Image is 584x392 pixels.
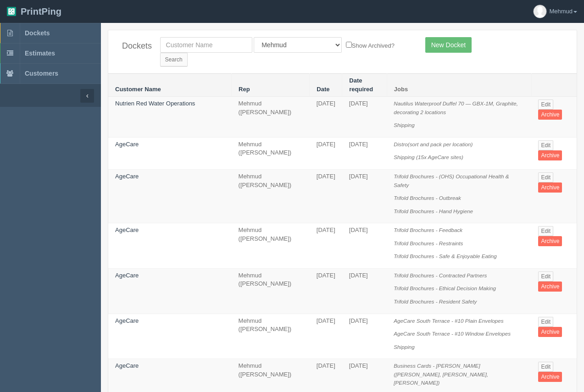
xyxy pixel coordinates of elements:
i: Trifold Brochures - Feedback [394,227,462,233]
td: [DATE] [342,97,387,138]
a: AgeCare [115,141,139,148]
a: Archive [538,236,562,246]
i: Trifold Brochures - Ethical Decision Making [394,285,496,291]
img: avatar_default-7531ab5dedf162e01f1e0bb0964e6a185e93c5c22dfe317fb01d7f8cd2b1632c.jpg [534,5,546,18]
a: Edit [538,140,553,150]
td: [DATE] [310,137,342,169]
a: Edit [538,99,553,110]
td: [DATE] [342,268,387,314]
td: Mehmud ([PERSON_NAME]) [232,223,310,269]
i: Trifold Brochures - (OHS) Occupational Health & Safety [394,173,509,188]
a: Date required [349,77,373,93]
a: Nutrien Red Water Operations [115,100,195,107]
td: [DATE] [310,314,342,359]
i: Business Cards - [PERSON_NAME] ([PERSON_NAME], [PERSON_NAME], [PERSON_NAME]) [394,363,488,386]
a: AgeCare [115,317,139,324]
i: Nautilus Waterproof Duffel 70 — GBX-1M, Graphite, decorating 2 locations [394,100,518,115]
i: Trifold Brochures - Restraints [394,240,463,246]
td: Mehmud ([PERSON_NAME]) [232,97,310,138]
a: Archive [538,110,562,120]
i: Trifold Brochures - Hand Hygiene [394,208,473,214]
td: [DATE] [310,169,342,223]
a: Rep [239,86,250,93]
span: Estimates [25,50,55,57]
a: Archive [538,282,562,292]
input: Search [160,53,188,66]
a: AgeCare [115,272,139,279]
a: Archive [538,150,562,160]
a: AgeCare [115,173,139,180]
i: Trifold Brochures - Outbreak [394,195,461,201]
i: Trifold Brochures - Resident Safety [394,298,477,304]
a: Archive [538,182,562,193]
i: Shipping [394,122,415,128]
td: Mehmud ([PERSON_NAME]) [232,268,310,314]
td: [DATE] [342,137,387,169]
img: logo-3e63b451c926e2ac314895c53de4908e5d424f24456219fb08d385ab2e579770.png [7,7,16,16]
i: Trifold Brochures - Contracted Partners [394,272,487,278]
span: Dockets [25,29,50,37]
label: Show Archived? [346,40,395,50]
td: [DATE] [342,223,387,269]
a: Archive [538,327,562,337]
a: New Docket [425,37,472,53]
a: Edit [538,271,553,282]
a: Edit [538,317,553,327]
td: [DATE] [342,169,387,223]
i: Shipping [394,344,415,350]
td: [DATE] [342,314,387,359]
i: Shipping (15x AgeCare sites) [394,154,463,160]
a: Edit [538,226,553,236]
th: Jobs [387,74,531,97]
i: Trifold Brochures - Safe & Enjoyable Eating [394,253,497,259]
a: Edit [538,362,553,372]
h4: Dockets [122,42,146,51]
input: Show Archived? [346,42,352,48]
a: AgeCare [115,226,139,233]
a: Archive [538,372,562,382]
td: [DATE] [310,97,342,138]
a: Date [317,86,329,93]
i: AgeCare South Terrace - #10 Window Envelopes [394,331,511,337]
a: AgeCare [115,362,139,369]
td: [DATE] [310,223,342,269]
td: Mehmud ([PERSON_NAME]) [232,169,310,223]
i: Distro(sort and pack per location) [394,141,473,147]
span: Customers [25,70,58,77]
input: Customer Name [160,37,252,53]
td: Mehmud ([PERSON_NAME]) [232,314,310,359]
a: Customer Name [115,86,161,93]
a: Edit [538,172,553,182]
td: [DATE] [310,268,342,314]
td: Mehmud ([PERSON_NAME]) [232,137,310,169]
i: AgeCare South Terrace - #10 Plain Envelopes [394,318,503,324]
